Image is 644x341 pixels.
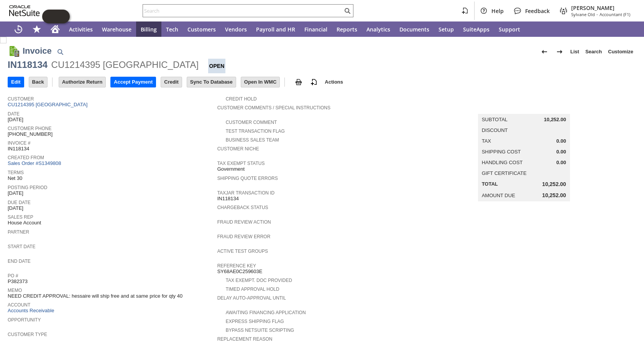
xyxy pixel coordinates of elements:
a: Date [8,111,20,117]
span: Analytics [366,26,390,33]
a: Payroll and HR [251,21,300,37]
a: Account [8,302,30,308]
a: Created From [8,155,44,160]
a: Support [494,21,525,37]
a: Total [482,181,498,187]
a: Reference Key [217,263,256,269]
span: 10,252.00 [544,117,566,123]
a: PO # [8,273,18,278]
span: Documents [399,26,429,33]
svg: Home [51,25,60,34]
a: Customer Comments / Special Instructions [217,105,330,110]
span: [DATE] [8,190,23,196]
a: Recent Records [9,21,28,37]
span: Government [217,166,245,172]
a: Memo [8,288,22,293]
a: Posting Period [8,185,47,190]
span: [PHONE_NUMBER] [8,131,53,137]
div: Open [208,59,226,73]
span: 0.00 [556,149,566,155]
a: Documents [395,21,434,37]
span: 10,252.00 [542,181,566,188]
span: Help [491,7,504,15]
svg: Recent Records [14,25,23,34]
caption: Summary [478,102,570,114]
a: Tax Exempt Status [217,161,265,166]
a: Shipping Quote Errors [217,176,278,181]
a: Setup [434,21,458,37]
span: Oracle Guided Learning Widget. To move around, please hold and drag [56,10,70,23]
svg: logo [9,5,40,16]
span: Sylvane Old [571,12,595,17]
a: Credit Hold [226,96,257,102]
img: Quick Find [56,47,65,56]
span: Payroll and HR [256,26,295,33]
iframe: Click here to launch Oracle Guided Learning Help Panel [42,10,70,23]
a: Partner [8,229,29,235]
a: Customer Phone [8,126,51,131]
span: Financial [304,26,327,33]
a: Subtotal [482,117,508,122]
a: Chargeback Status [217,205,268,210]
span: SuiteApps [463,26,490,33]
span: Billing [141,26,157,33]
input: Search [143,6,343,15]
a: List [567,46,582,58]
span: 10,252.00 [542,192,566,199]
a: TaxJar Transaction ID [217,190,275,196]
a: Express Shipping Flag [226,319,284,324]
img: add-record.svg [309,77,319,87]
a: Tax [482,138,491,144]
a: Customize [605,46,636,58]
a: Invoice # [8,140,30,146]
svg: Search [343,6,352,15]
a: Awaiting Financing Application [226,310,306,315]
span: Accountant (F1) [600,12,630,17]
a: End Date [8,259,31,264]
a: Customer Comment [226,120,277,125]
img: Next [555,47,564,56]
a: Billing [136,21,161,37]
a: Business Sales Team [226,137,279,143]
h1: Invoice [23,44,52,57]
a: Analytics [362,21,395,37]
input: Edit [8,77,24,87]
span: NEED CREDIT APPROVAL: hessaire will ship free and at same price for qty 40 [8,293,182,299]
span: [DATE] [8,205,23,211]
span: Net 30 [8,175,22,181]
span: IN118134 [217,196,239,202]
span: [DATE] [8,117,23,123]
span: IN118134 [8,146,29,152]
a: Bypass NetSuite Scripting [226,328,294,333]
span: Vendors [225,26,247,33]
input: Back [29,77,47,87]
a: SuiteApps [458,21,494,37]
img: Previous [540,47,549,56]
span: House Account [8,220,41,226]
a: Opportunity [8,317,41,323]
a: Accounts Receivable [8,308,54,313]
input: Open In WMC [241,77,280,87]
a: Delay Auto-Approval Until [217,295,286,301]
a: Gift Certificate [482,170,527,176]
a: Customer Type [8,332,47,337]
a: Fraud Review Action [217,219,271,225]
a: Customer Niche [217,146,259,152]
a: Vendors [220,21,251,37]
a: Actions [322,79,346,85]
a: Fraud Review Error [217,234,271,239]
a: Shipping Cost [482,149,521,155]
a: Amount Due [482,193,515,198]
div: CU1214395 [GEOGRAPHIC_DATA] [51,59,199,71]
a: Home [46,21,64,37]
span: Reports [337,26,357,33]
a: Warehouse [97,21,136,37]
span: 0.00 [556,138,566,144]
a: Sales Order #S1349808 [8,160,63,166]
a: Activities [64,21,97,37]
a: Search [582,46,605,58]
span: - [596,12,598,17]
a: Financial [300,21,332,37]
a: Handling Cost [482,160,523,165]
svg: Shortcuts [32,25,41,34]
